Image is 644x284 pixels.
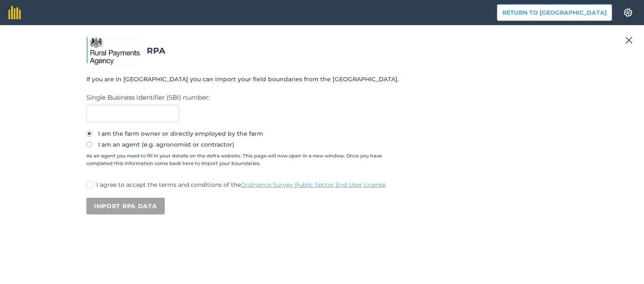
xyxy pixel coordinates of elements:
[86,75,558,84] p: If you are in [GEOGRAPHIC_DATA] you can import your field boundaries from the [GEOGRAPHIC_DATA].
[625,35,633,45] img: svg+xml;base64,PHN2ZyB4bWxucz0iaHR0cDovL3d3dy53My5vcmcvMjAwMC9zdmciIHdpZHRoPSIyMiIgaGVpZ2h0PSIzMC...
[497,4,612,21] button: Return to [GEOGRAPHIC_DATA]
[86,131,558,137] label: I am the farm owner or directly employed by the farm
[8,6,21,19] img: fieldmargin Logo
[86,198,165,214] button: Import RPA data
[86,93,558,103] label: Single Business Identifier (SBI) number :
[86,152,400,168] small: As an agent you need to fill in your details on the defra website. This page will now open in a n...
[241,181,386,188] a: Ordinance Survey Public Sector End User License
[86,35,558,66] h2: RPA
[86,35,140,66] img: Rural Payment Agency logo
[86,142,558,147] label: I am an agent (e.g. agronomist or contractor)
[623,8,633,17] img: A cog icon
[96,181,558,189] p: I agree to accept the terms and conditions of the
